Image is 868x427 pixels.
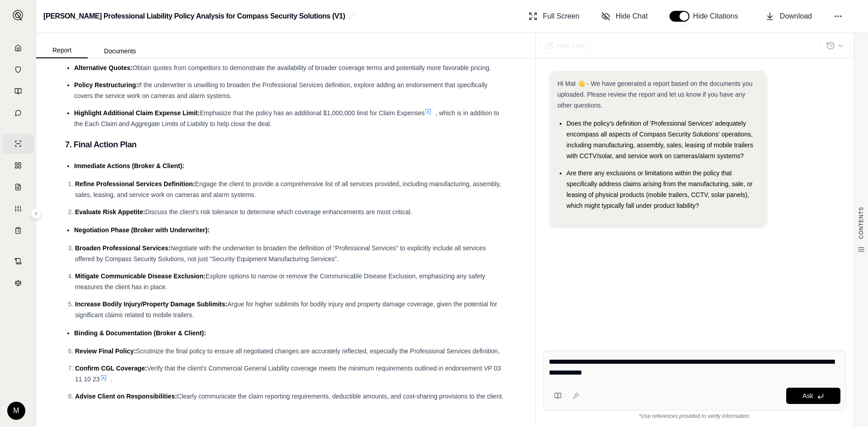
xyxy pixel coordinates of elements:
span: Alternative Quotes: [74,64,132,71]
span: Does the policy's definition of 'Professional Services' adequately encompass all aspects of Compa... [566,120,753,160]
a: Custom Report [2,199,34,219]
h2: [PERSON_NAME] Professional Liability Policy Analysis for Compass Security Solutions (V1) [43,8,345,24]
button: Full Screen [525,7,583,25]
a: Contract Analysis [2,251,34,271]
span: Policy Restructuring: [74,81,138,89]
span: Discuss the client's risk tolerance to determine which coverage enhancements are most critical. [145,208,412,216]
span: Verify that the client's Commercial General Liability coverage meets the minimum requirements out... [75,365,501,383]
span: Confirm CGL Coverage: [75,365,147,372]
div: M [7,402,25,420]
span: Emphasize that the policy has an additional $1,000,000 limit for Claim Expenses [200,109,425,117]
img: Expand sidebar [13,10,24,21]
span: If the underwriter is unwilling to broaden the Professional Services definition, explore adding a... [74,81,487,99]
span: Obtain quotes from competitors to demonstrate the availability of broader coverage terms and pote... [132,64,491,71]
span: Ask [802,392,813,399]
a: Claim Coverage [2,177,34,197]
span: Negotiation Phase (Broker with Underwriter): [74,226,209,234]
button: Expand sidebar [9,6,27,24]
span: Evaluate Risk Appetite: [75,208,145,216]
button: Documents [88,44,152,58]
a: Single Policy [2,134,34,154]
span: Binding & Documentation (Broker & Client): [74,329,206,337]
div: *Use references provided to verify information. [543,411,846,420]
button: Download [762,7,816,25]
span: Immediate Actions (Broker & Client): [74,162,184,169]
span: Engage the client to provide a comprehensive list of all services provided, including manufacturi... [75,180,501,198]
span: Download [780,11,812,22]
span: . [111,375,113,383]
span: Negotiate with the underwriter to broaden the definition of "Professional Services" to explicitly... [75,244,486,263]
span: Advise Client on Responsibilities: [75,393,177,400]
span: Clearly communicate the claim reporting requirements, deductible amounts, and cost-sharing provis... [177,393,504,400]
a: Documents Vault [2,60,34,80]
span: Mitigate Communicable Disease Exclusion: [75,272,206,280]
span: Highlight Additional Claim Expense Limit: [74,109,200,117]
button: Hide Chat [598,7,651,25]
button: Report [36,43,88,58]
a: Policy Comparisons [2,155,34,175]
span: CONTENTS [858,207,865,239]
a: Chat [2,103,34,123]
h3: 7. Final Action Plan [65,136,506,153]
span: Explore options to narrow or remove the Communicable Disease Exclusion, emphasizing any safety me... [75,272,485,291]
span: Broaden Professional Services: [75,244,170,252]
button: Expand sidebar [31,208,42,219]
span: Refine Professional Services Definition: [75,180,195,188]
button: Ask [786,388,840,404]
span: Hide Citations [693,11,744,22]
a: Legal Search Engine [2,273,34,293]
a: Home [2,38,34,58]
span: Full Screen [543,11,580,22]
span: Are there any exclusions or limitations within the policy that specifically address claims arisin... [566,169,753,209]
span: Argue for higher sublimits for bodily injury and property damage coverage, given the potential fo... [75,300,497,319]
a: Prompt Library [2,81,34,101]
a: Coverage Table [2,221,34,240]
span: Scrutinize the final policy to ensure all negotiated changes are accurately reflected, especially... [136,347,500,355]
span: Hide Chat [616,11,648,22]
span: Hi Mat 👋 - We have generated a report based on the documents you uploaded. Please review the repo... [557,80,753,109]
span: Review Final Policy: [75,347,136,355]
span: Increase Bodily Injury/Property Damage Sublimits: [75,300,227,308]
